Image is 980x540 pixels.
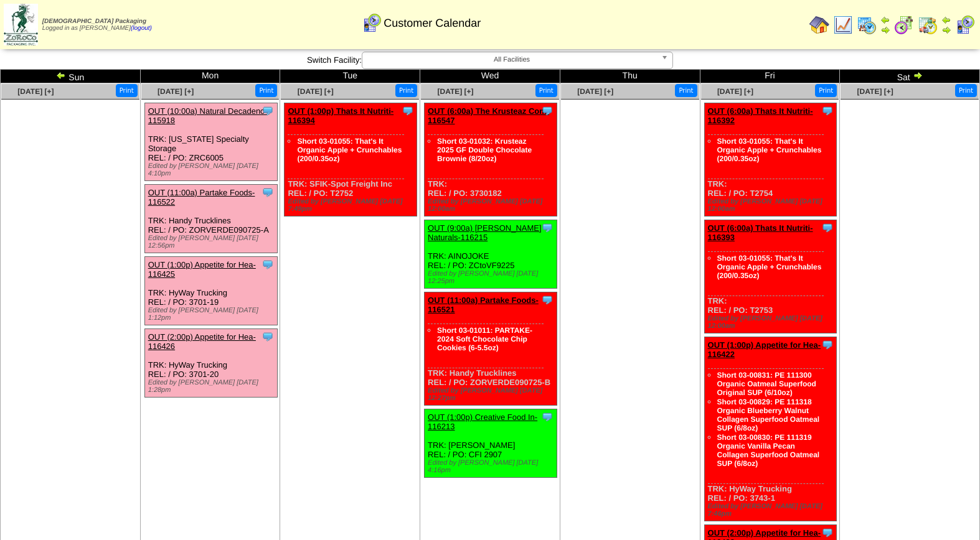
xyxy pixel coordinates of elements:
[425,103,557,216] div: TRK: REL: / PO: 3730182
[116,84,138,97] button: Print
[821,221,834,234] img: Tooltip
[362,13,382,33] img: calendarcustomer.gif
[541,411,554,423] img: Tooltip
[395,84,417,97] button: Print
[131,25,152,32] a: (logout)
[437,137,532,163] a: Short 03-01032: Krusteaz 2025 GF Double Chocolate Brownie (8/20oz)
[140,70,280,83] td: Mon
[708,503,837,518] div: Edited by [PERSON_NAME] [DATE] 7:46pm
[704,337,837,521] div: TRK: HyWay Trucking REL: / PO: 3743-1
[17,87,54,96] a: [DATE] [+]
[541,294,554,306] img: Tooltip
[821,526,834,539] img: Tooltip
[42,18,146,25] span: [DEMOGRAPHIC_DATA] Packaging
[425,292,557,406] div: TRK: Handy Trucklines REL: / PO: ZORVERDE090725-B
[148,379,277,394] div: Edited by [PERSON_NAME] [DATE] 1:28pm
[428,412,537,431] a: OUT (1:00p) Creative Food In-116213
[941,25,951,35] img: arrowright.gif
[437,87,473,96] a: [DATE] [+]
[700,70,840,83] td: Fri
[704,220,837,333] div: TRK: REL: / PO: T2753
[704,103,837,216] div: TRK: REL: / PO: T2754
[708,223,813,242] a: OUT (6:00a) Thats It Nutriti-116393
[717,371,816,397] a: Short 03-00831: PE 111300 Organic Oatmeal Superfood Original SUP (6/10oz)
[255,84,277,97] button: Print
[285,103,417,216] div: TRK: SFIK-Spot Freight Inc REL: / PO: T2752
[288,198,417,213] div: Edited by [PERSON_NAME] [DATE] 7:49pm
[955,15,975,35] img: calendarcustomer.gif
[297,137,402,163] a: Short 03-01055: That's It Organic Apple + Crunchables (200/0.35oz)
[420,70,560,83] td: Wed
[675,84,697,97] button: Print
[158,87,194,96] span: [DATE] [+]
[298,87,334,96] a: [DATE] [+]
[913,70,923,80] img: arrowright.gif
[42,18,152,32] span: Logged in as [PERSON_NAME]
[857,15,877,35] img: calendarprod.gif
[148,106,267,125] a: OUT (10:00a) Natural Decadenc-115918
[144,103,277,181] div: TRK: [US_STATE] Specialty Storage REL: / PO: ZRC6005
[541,221,554,234] img: Tooltip
[148,188,255,207] a: OUT (11:00a) Partake Foods-116522
[577,87,613,96] a: [DATE] [+]
[148,235,277,249] div: Edited by [PERSON_NAME] [DATE] 12:56pm
[941,15,951,25] img: arrowleft.gif
[880,25,890,35] img: arrowright.gif
[535,84,557,97] button: Print
[708,315,837,330] div: Edited by [PERSON_NAME] [DATE] 12:00am
[708,340,821,359] a: OUT (1:00p) Appetite for Hea-116422
[148,307,277,322] div: Edited by [PERSON_NAME] [DATE] 1:12pm
[367,52,656,67] span: All Facilities
[428,459,557,474] div: Edited by [PERSON_NAME] [DATE] 4:16pm
[425,409,557,478] div: TRK: [PERSON_NAME] REL: / PO: CFI 2907
[428,387,557,402] div: Edited by [PERSON_NAME] [DATE] 12:27pm
[261,186,274,198] img: Tooltip
[148,162,277,177] div: Edited by [PERSON_NAME] [DATE] 4:10pm
[717,398,820,432] a: Short 03-00829: PE 111318 Organic Blueberry Walnut Collagen Superfood Oatmeal SUP (6/8oz)
[894,15,914,35] img: calendarblend.gif
[437,326,532,352] a: Short 03-01011: PARTAKE-2024 Soft Chocolate Chip Cookies (6-5.5oz)
[880,15,890,25] img: arrowleft.gif
[717,87,753,96] a: [DATE] [+]
[857,87,893,96] a: [DATE] [+]
[428,296,539,314] a: OUT (11:00a) Partake Foods-116521
[261,105,274,117] img: Tooltip
[56,70,66,80] img: arrowleft.gif
[428,270,557,285] div: Edited by [PERSON_NAME] [DATE] 12:25pm
[148,260,256,279] a: OUT (1:00p) Appetite for Hea-116425
[809,15,829,35] img: home.gif
[708,106,813,125] a: OUT (6:00a) Thats It Nutriti-116392
[261,330,274,343] img: Tooltip
[541,105,554,117] img: Tooltip
[821,105,834,117] img: Tooltip
[815,84,837,97] button: Print
[428,223,542,242] a: OUT (9:00a) [PERSON_NAME] Naturals-116215
[288,106,393,125] a: OUT (1:00p) Thats It Nutriti-116394
[428,198,557,213] div: Edited by [PERSON_NAME] [DATE] 12:00am
[840,70,980,83] td: Sat
[821,338,834,351] img: Tooltip
[833,15,853,35] img: line_graph.gif
[717,254,822,280] a: Short 03-01055: That's It Organic Apple + Crunchables (200/0.35oz)
[384,17,481,30] span: Customer Calendar
[144,185,277,253] div: TRK: Handy Trucklines REL: / PO: ZORVERDE090725-A
[717,137,822,163] a: Short 03-01055: That's It Organic Apple + Crunchables (200/0.35oz)
[402,105,414,117] img: Tooltip
[425,220,557,289] div: TRK: AINOJOKE REL: / PO: ZCtoVF9225
[1,70,141,83] td: Sun
[717,433,820,468] a: Short 03-00830: PE 111319 Organic Vanilla Pecan Collagen Superfood Oatmeal SUP (6/8oz)
[428,106,549,125] a: OUT (6:00a) The Krusteaz Com-116547
[144,329,277,398] div: TRK: HyWay Trucking REL: / PO: 3701-20
[144,257,277,325] div: TRK: HyWay Trucking REL: / PO: 3701-19
[918,15,938,35] img: calendarinout.gif
[261,258,274,271] img: Tooltip
[955,84,977,97] button: Print
[4,4,38,45] img: zoroco-logo-small.webp
[560,70,700,83] td: Thu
